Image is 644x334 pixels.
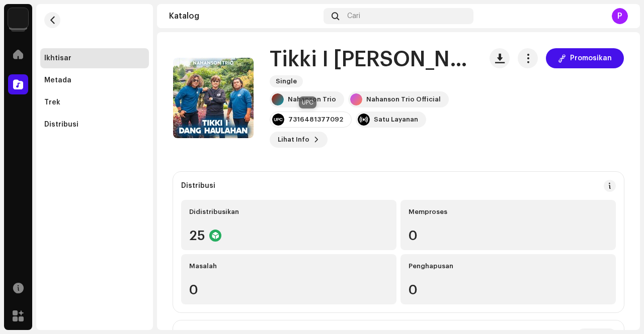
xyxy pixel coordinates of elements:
span: Cari [347,12,360,20]
re-m-nav-item: Trek [40,92,149,113]
h1: Tikki I [PERSON_NAME]an [270,48,473,71]
span: Single [270,75,303,87]
div: Masalah [189,262,388,270]
div: Katalog [169,12,319,20]
re-m-nav-item: Ikhtisar [40,48,149,68]
div: Penghapusan [409,262,608,270]
div: Metada [44,76,71,84]
div: Satu Layanan [374,116,418,124]
span: Promosikan [570,48,612,68]
div: Distribusi [181,182,215,190]
button: Promosikan [546,48,624,68]
div: Distribusi [44,121,78,129]
img: 64f15ab7-a28a-4bb5-a164-82594ec98160 [8,8,28,28]
div: 7316481377092 [288,116,343,124]
button: Lihat Info [270,132,328,148]
re-m-nav-item: Metada [40,70,149,90]
div: Memproses [409,208,608,216]
div: Nahanson Trio [288,95,336,103]
div: Nahanson Trio Official [366,95,441,103]
div: Ikhtisar [44,54,71,62]
re-m-nav-item: Distribusi [40,115,149,135]
span: Lihat Info [278,130,309,150]
div: Trek [44,98,60,106]
div: P [612,8,628,24]
div: Didistribusikan [189,208,388,216]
